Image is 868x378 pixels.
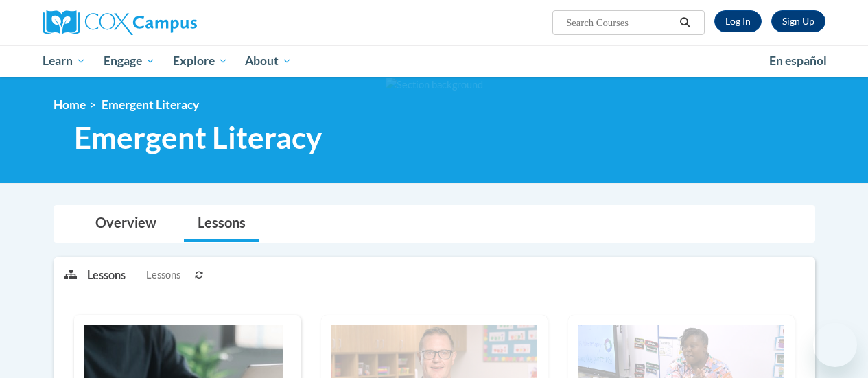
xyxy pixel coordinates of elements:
iframe: Button to launch messaging window [813,323,857,367]
a: About [236,45,301,77]
span: Emergent Literacy [74,119,322,156]
i:  [679,18,691,28]
span: Explore [173,53,228,69]
a: Explore [164,45,237,77]
span: Lessons [146,268,180,283]
div: Main menu [33,45,836,77]
p: Lessons [87,268,126,283]
span: About [245,53,292,69]
a: Home [54,97,86,112]
span: Emergent Literacy [102,97,199,112]
a: En español [760,47,836,75]
a: Engage [95,45,164,77]
a: Register [771,10,825,32]
img: Cox Campus [43,10,197,35]
a: Log In [714,10,762,32]
span: En español [769,54,827,68]
span: Engage [104,53,155,69]
a: Learn [34,45,95,77]
img: Section background [386,78,483,93]
a: Lessons [184,206,259,242]
a: Cox Campus [43,10,290,35]
span: Learn [43,53,86,69]
button: Search [675,14,695,31]
input: Search Courses [565,14,675,31]
a: Overview [82,206,170,242]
